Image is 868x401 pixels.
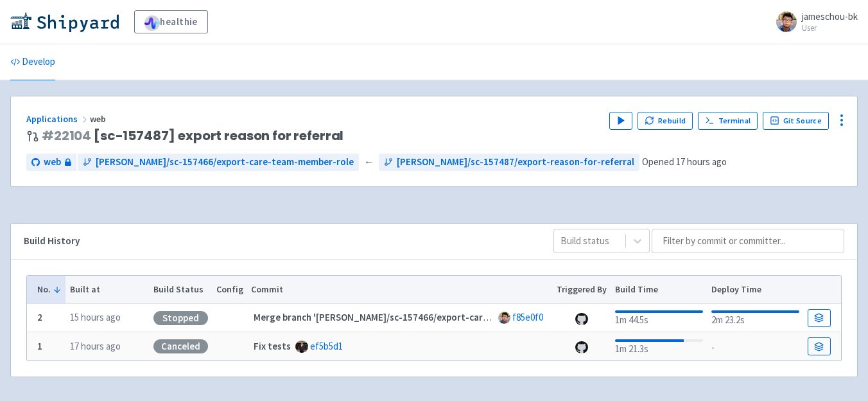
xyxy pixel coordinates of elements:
[10,44,55,80] a: Develop
[90,113,108,125] span: web
[37,340,42,352] b: 1
[254,311,836,323] strong: Merge branch '[PERSON_NAME]/sc-157466/export-care-team-member-role' into [PERSON_NAME]/sc-157487/...
[134,10,208,33] a: healthie
[676,156,727,168] time: 17 hours ago
[42,129,343,143] span: [sc-157487] export reason for referral
[44,155,61,170] span: web
[65,276,149,304] th: Built at
[149,276,212,304] th: Build Status
[26,113,90,125] a: Applications
[96,155,354,170] span: [PERSON_NAME]/sc-157466/export-care-team-member-role
[642,156,727,168] span: Opened
[615,337,703,357] div: 1m 21.3s
[808,309,831,327] a: Build Details
[711,308,799,328] div: 2m 23.2s
[638,112,693,130] button: Rebuild
[802,10,858,22] span: jameschou-bk
[254,340,291,352] strong: Fix tests
[70,311,121,323] time: 15 hours ago
[42,127,91,145] a: #22104
[553,276,611,304] th: Triggered By
[212,276,247,304] th: Config
[379,154,639,171] a: [PERSON_NAME]/sc-157487/export-reason-for-referral
[611,276,707,304] th: Build Time
[24,234,533,249] div: Build History
[247,276,553,304] th: Commit
[698,112,758,130] a: Terminal
[763,112,829,130] a: Git Source
[26,154,76,171] a: web
[70,340,121,352] time: 17 hours ago
[512,311,543,323] a: f85e0f0
[707,276,803,304] th: Deploy Time
[768,12,858,32] a: jameschou-bk User
[153,339,208,353] div: Canceled
[711,338,799,355] div: -
[808,337,831,355] a: Build Details
[652,229,844,253] input: Filter by commit or committer...
[37,311,42,323] b: 2
[615,308,703,328] div: 1m 44.5s
[364,155,374,170] span: ←
[609,112,632,130] button: Play
[397,155,634,170] span: [PERSON_NAME]/sc-157487/export-reason-for-referral
[310,340,343,352] a: ef5b5d1
[153,311,208,325] div: Stopped
[802,24,858,32] small: User
[37,283,62,296] button: No.
[78,154,359,171] a: [PERSON_NAME]/sc-157466/export-care-team-member-role
[10,12,119,32] img: Shipyard logo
